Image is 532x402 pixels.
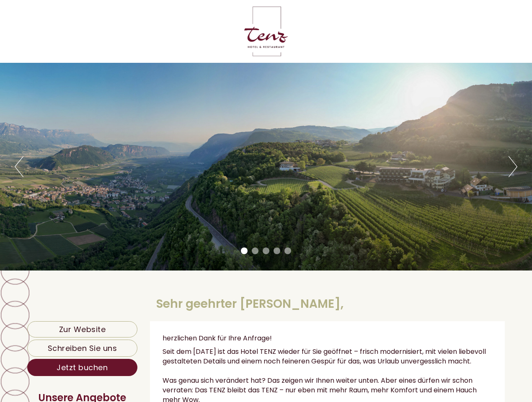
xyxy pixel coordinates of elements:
[27,359,137,376] a: Jetzt buchen
[509,156,517,177] button: Next
[27,321,137,338] a: Zur Website
[15,156,23,177] button: Previous
[27,340,137,357] a: Schreiben Sie uns
[156,298,343,311] h1: Sehr geehrter [PERSON_NAME],
[163,334,493,343] p: herzlichen Dank für Ihre Anfrage!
